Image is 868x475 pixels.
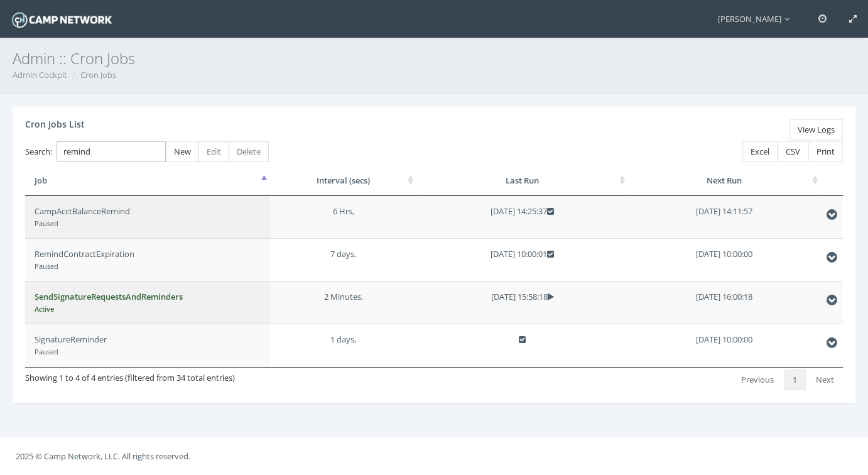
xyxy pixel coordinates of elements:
[807,369,843,391] a: Next
[270,196,417,238] td: 6 Hrs,
[786,146,800,157] span: CSV
[13,50,855,67] h3: Admin :: Cron Jobs
[628,196,821,238] td: [DATE] 14:11:57
[742,141,778,162] a: Excel
[808,141,843,162] a: Print
[35,261,58,271] small: Paused
[16,449,852,463] p: 2025 © Camp Network, LLC. All rights reserved.
[628,324,821,366] td: [DATE] 10:00:00
[25,324,270,366] td: SignatureReminder
[628,238,821,281] td: [DATE] 10:00:00
[35,347,58,356] small: Paused
[80,69,116,80] a: Cron Jobs
[789,119,843,140] a: View Logs
[816,146,835,157] span: Print
[25,119,85,129] h4: Cron Jobs List
[25,238,270,281] td: RemindContractExpiration
[784,369,806,391] a: 1
[13,69,67,80] a: Admin Cockpit
[57,141,166,162] input: Search:
[35,219,58,228] small: Paused
[35,304,54,314] small: Active
[416,281,627,324] td: [DATE] 15:58:18
[628,165,821,197] th: Next Run: activate to sort column ascending
[732,369,783,391] a: Previous
[778,141,808,162] a: CSV
[270,165,417,197] th: Interval (secs): activate to sort column ascending
[9,9,114,31] img: Camp Network
[174,146,191,157] span: New
[25,281,270,324] td: SendSignatureRequestsAndReminders
[25,165,270,197] th: Job: activate to sort column descending
[166,141,199,162] a: New
[416,238,627,281] td: [DATE] 10:00:01
[270,281,417,324] td: 2 Minutes,
[416,196,627,238] td: [DATE] 14:25:37
[25,368,235,384] div: Showing 1 to 4 of 4 entries (filtered from 34 total entries)
[25,196,270,238] td: CampAcctBalanceRemind
[270,238,417,281] td: 7 days,
[628,281,821,324] td: [DATE] 16:00:18
[416,165,627,197] th: Last Run: activate to sort column ascending
[751,146,769,157] span: Excel
[718,13,796,25] span: [PERSON_NAME]
[270,324,417,366] td: 1 days,
[25,141,166,162] label: Search:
